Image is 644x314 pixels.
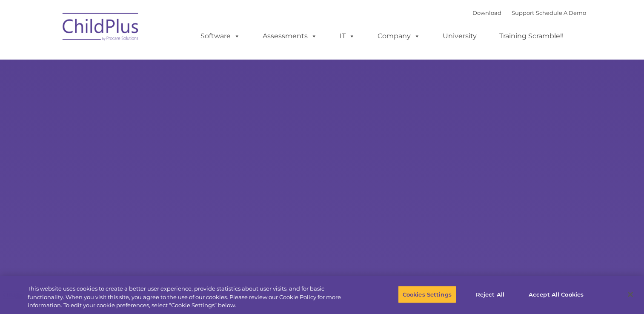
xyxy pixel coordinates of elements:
a: Software [192,28,249,45]
a: Assessments [254,28,326,45]
a: University [434,28,485,45]
button: Cookies Settings [398,285,456,303]
a: Company [369,28,429,45]
a: IT [331,28,364,45]
a: Training Scramble!! [491,28,572,45]
a: Download [472,9,501,16]
font: | [472,9,586,16]
button: Close [621,285,640,304]
button: Accept All Cookies [524,285,588,303]
div: This website uses cookies to create a better user experience, provide statistics about user visit... [28,285,354,310]
button: Reject All [464,285,517,303]
a: Schedule A Demo [536,9,586,16]
img: ChildPlus by Procare Solutions [58,7,143,49]
a: Support [512,9,534,16]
